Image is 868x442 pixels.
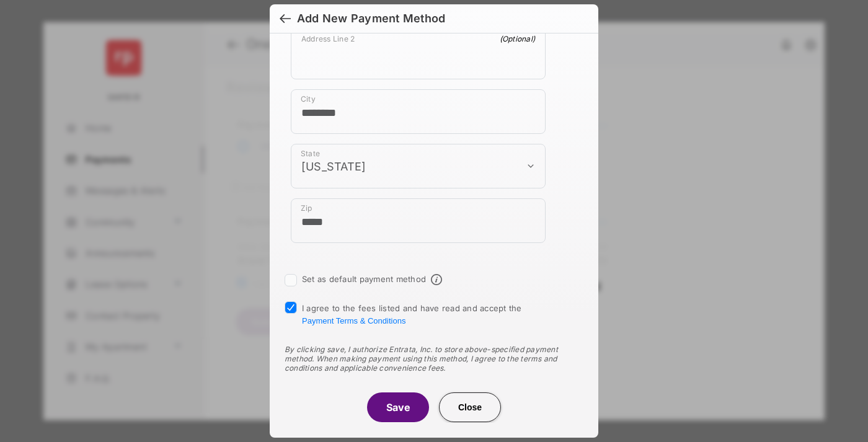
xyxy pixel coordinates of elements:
span: Default payment method info [431,274,442,285]
button: Close [439,392,501,422]
label: Set as default payment method [302,274,426,284]
div: By clicking save, I authorize Entrata, Inc. to store above-specified payment method. When making ... [285,345,583,373]
div: payment_method_screening[postal_addresses][administrativeArea] [291,144,546,188]
div: payment_method_screening[postal_addresses][postalCode] [291,198,546,243]
div: Add New Payment Method [297,12,445,25]
div: payment_method_screening[postal_addresses][locality] [291,89,546,134]
span: I agree to the fees listed and have read and accept the [302,303,522,325]
button: Save [367,392,429,422]
button: I agree to the fees listed and have read and accept the [302,316,405,325]
div: payment_method_screening[postal_addresses][addressLine2] [291,29,546,79]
